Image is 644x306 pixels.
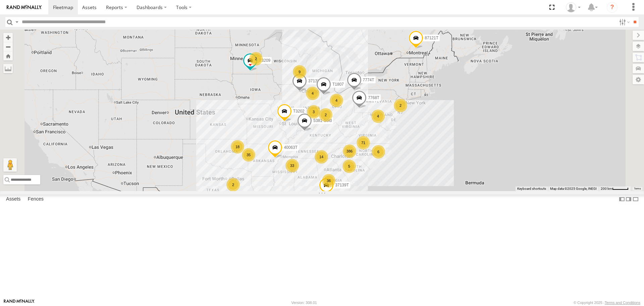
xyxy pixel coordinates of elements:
span: 87121T [425,36,438,41]
div: 2 [319,108,332,122]
div: Version: 308.01 [291,301,317,305]
i: ? [607,2,618,13]
label: Measure [3,64,13,73]
button: Map Scale: 200 km per 45 pixels [599,186,631,191]
button: Zoom in [3,33,13,42]
button: Drag Pegman onto the map to open Street View [3,158,17,172]
div: 3 [307,105,320,119]
div: 2 [249,52,263,65]
div: 2 [394,99,407,112]
div: 5 [342,160,356,173]
label: Map Settings [633,75,644,84]
div: 386 [343,144,356,158]
div: 14 [315,150,328,164]
label: Dock Summary Table to the Right [625,194,632,204]
span: 40063T [284,145,298,150]
label: Hide Summary Table [632,194,639,204]
div: 36 [322,174,335,187]
span: 200 km [601,187,612,190]
span: 37130T [308,79,322,83]
span: Map data ©2025 Google, INEGI [550,187,597,190]
button: Zoom out [3,42,13,51]
button: Keyboard shortcuts [517,186,546,191]
span: T1807 [332,82,344,87]
label: Assets [3,195,24,204]
div: 4 [330,94,343,107]
div: © Copyright 2025 - [574,301,640,305]
div: 33 [285,159,299,172]
label: Search Query [14,17,19,27]
button: Zoom Home [3,51,13,60]
a: Terms (opens in new tab) [634,187,641,190]
img: rand-logo.svg [7,5,42,10]
span: 37139T [335,183,349,187]
span: T3209 [259,58,270,63]
span: 5381-Sold [313,119,332,123]
a: Visit our Website [4,299,35,306]
span: 7768T [368,96,379,100]
div: 2 [226,178,240,191]
label: Search Filter Options [616,17,631,27]
div: 9 [293,65,306,79]
div: 35 [242,148,255,162]
span: 7774T [363,78,374,82]
div: 71 [357,136,370,149]
div: 6 [372,145,385,159]
span: T3202 [293,109,305,114]
a: Terms and Conditions [605,301,640,305]
div: Dwight Wallace [563,2,583,12]
div: 18 [231,140,244,154]
label: Fences [24,195,47,204]
label: Dock Summary Table to the Left [619,194,625,204]
div: 4 [371,110,385,123]
div: 4 [306,87,319,100]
